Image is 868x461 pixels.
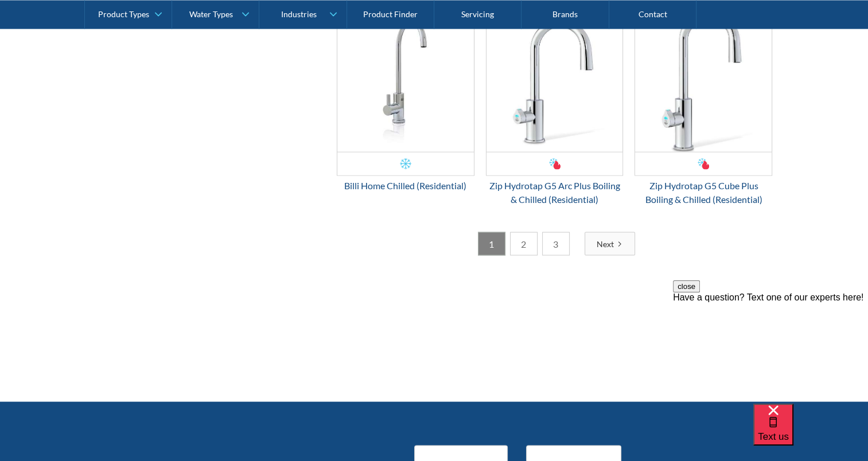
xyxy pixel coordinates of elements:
div: Industries [281,9,316,19]
div: Water Types [189,9,233,19]
a: Zip Hydrotap G5 Arc Plus Boiling & Chilled (Residential)Zip Hydrotap G5 Arc Plus Boiling & Chille... [486,14,624,206]
iframe: podium webchat widget bubble [753,404,868,461]
a: Next Page [585,232,635,256]
img: Zip Hydrotap G5 Arc Plus Boiling & Chilled (Residential) [486,14,623,152]
div: Billi Home Chilled (Residential) [337,179,474,193]
div: List [337,232,773,256]
div: Zip Hydrotap G5 Cube Plus Boiling & Chilled (Residential) [635,179,772,206]
div: Zip Hydrotap G5 Arc Plus Boiling & Chilled (Residential) [486,179,624,206]
iframe: podium webchat widget prompt [673,280,868,418]
a: 2 [510,232,538,256]
div: Next [597,238,614,250]
a: 1 [478,232,505,256]
div: Product Types [98,9,149,19]
a: 3 [542,232,570,256]
a: Zip Hydrotap G5 Cube Plus Boiling & Chilled (Residential)Zip Hydrotap G5 Cube Plus Boiling & Chil... [635,14,772,206]
img: Billi Home Chilled (Residential) [337,14,474,152]
img: Zip Hydrotap G5 Cube Plus Boiling & Chilled (Residential) [635,14,772,152]
a: Billi Home Chilled (Residential)Billi Home Chilled (Residential) [337,14,474,193]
